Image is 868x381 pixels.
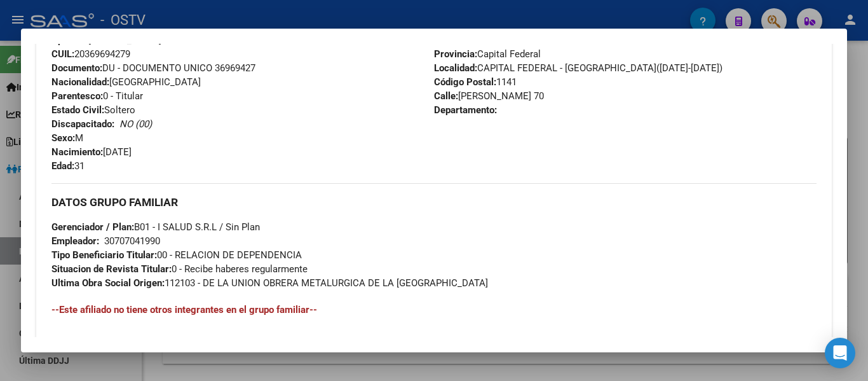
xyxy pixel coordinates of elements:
[51,221,260,233] span: B01 - I SALUD S.R.L / Sin Plan
[51,104,104,116] strong: Estado Civil:
[51,160,74,172] strong: Edad:
[51,277,488,289] span: 112103 - DE LA UNION OBRERA METALURGICA DE LA [GEOGRAPHIC_DATA]
[51,160,85,172] span: 31
[51,146,103,158] strong: Nacimiento:
[434,90,458,102] strong: Calle:
[51,48,74,60] strong: CUIL:
[51,195,817,209] h3: DATOS GRUPO FAMILIAR
[51,221,134,233] strong: Gerenciador / Plan:
[51,48,130,60] span: 20369694279
[51,118,114,130] strong: Discapacitado:
[51,76,109,88] strong: Nacionalidad:
[51,62,102,74] strong: Documento:
[51,62,255,74] span: DU - DOCUMENTO UNICO 36969427
[51,249,157,261] strong: Tipo Beneficiario Titular:
[51,249,302,261] span: 00 - RELACION DE DEPENDENCIA
[104,234,160,248] div: 30707041990
[119,118,152,130] i: NO (00)
[434,48,541,60] span: Capital Federal
[51,132,83,144] span: M
[434,62,477,74] strong: Localidad:
[434,104,497,116] strong: Departamento:
[51,132,75,144] strong: Sexo:
[51,235,99,247] strong: Empleador:
[434,48,477,60] strong: Provincia:
[51,90,143,102] span: 0 - Titular
[51,263,308,275] span: 0 - Recibe haberes regularmente
[51,303,817,317] h4: --Este afiliado no tiene otros integrantes en el grupo familiar--
[434,62,722,74] span: CAPITAL FEDERAL - [GEOGRAPHIC_DATA]([DATE]-[DATE])
[51,76,201,88] span: [GEOGRAPHIC_DATA]
[434,90,544,102] span: [PERSON_NAME] 70
[51,104,135,116] span: Soltero
[51,263,172,275] strong: Situacion de Revista Titular:
[434,76,517,88] span: 1141
[51,277,165,289] strong: Ultima Obra Social Origen:
[51,90,103,102] strong: Parentesco:
[51,146,132,158] span: [DATE]
[825,338,855,368] div: Open Intercom Messenger
[434,76,496,88] strong: Código Postal:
